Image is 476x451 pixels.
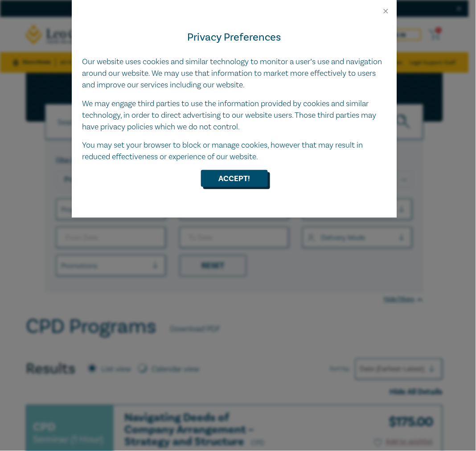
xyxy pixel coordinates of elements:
p: We may engage third parties to use the information provided by cookies and similar technology, in... [82,98,386,133]
p: Our website uses cookies and similar technology to monitor a user’s use and navigation around our... [82,56,386,91]
button: Accept! [201,170,268,187]
h4: Privacy Preferences [82,29,386,46]
p: You may set your browser to block or manage cookies, however that may result in reduced effective... [82,140,386,163]
button: Close [382,7,390,15]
